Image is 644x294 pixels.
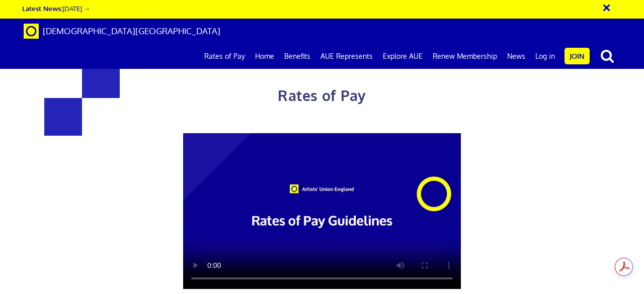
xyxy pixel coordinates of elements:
[250,44,279,69] a: Home
[565,48,590,64] a: Join
[592,45,623,66] button: search
[22,4,62,13] strong: Latest News:
[428,44,502,69] a: Renew Membership
[315,44,378,69] a: AUE Represents
[43,26,220,36] span: [DEMOGRAPHIC_DATA][GEOGRAPHIC_DATA]
[199,44,250,69] a: Rates of Pay
[279,44,315,69] a: Benefits
[502,44,530,69] a: News
[22,4,90,13] a: Latest News:[DATE] →
[278,86,366,105] span: Rates of Pay
[378,44,428,69] a: Explore AUE
[530,44,560,69] a: Log in
[16,19,228,44] a: Brand [DEMOGRAPHIC_DATA][GEOGRAPHIC_DATA]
